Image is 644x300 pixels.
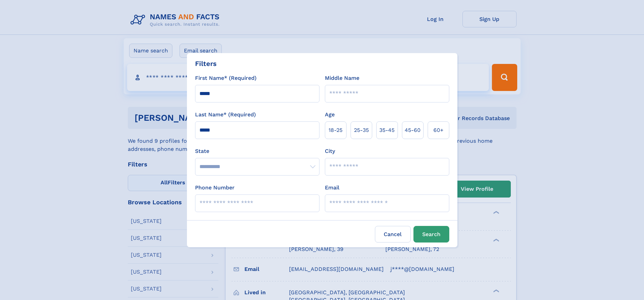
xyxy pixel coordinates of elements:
[325,111,335,119] label: Age
[354,126,369,134] span: 25‑35
[325,74,359,82] label: Middle Name
[405,126,421,134] span: 45‑60
[195,59,217,69] div: Filters
[413,226,449,243] button: Search
[433,126,444,134] span: 60+
[325,147,335,155] label: City
[195,184,235,192] label: Phone Number
[325,184,339,192] label: Email
[195,111,256,119] label: Last Name* (Required)
[195,147,319,155] label: State
[195,74,257,82] label: First Name* (Required)
[379,126,395,134] span: 35‑45
[375,226,411,243] label: Cancel
[329,126,342,134] span: 18‑25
